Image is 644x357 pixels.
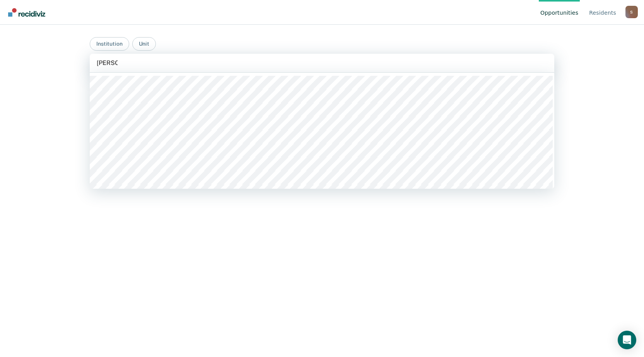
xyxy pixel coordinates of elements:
div: S [625,6,638,18]
img: Recidiviz [8,8,45,17]
button: Unit [132,37,156,51]
button: Profile dropdown button [625,6,638,18]
button: Institution [90,37,129,51]
div: Open Intercom Messenger [618,331,636,349]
